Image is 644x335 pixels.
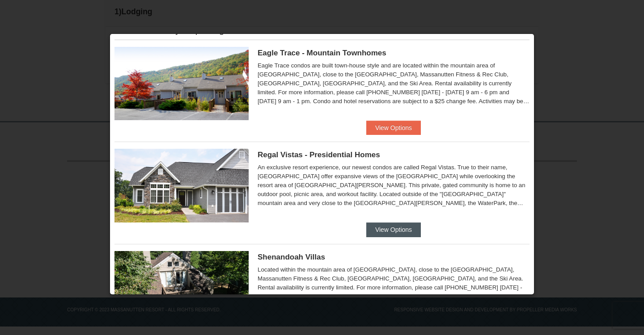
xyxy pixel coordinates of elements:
div: Eagle Trace condos are built town-house style and are located within the mountain area of [GEOGRA... [258,61,530,106]
img: 19219019-2-e70bf45f.jpg [114,251,249,324]
span: Regal Vistas - Presidential Homes [258,151,380,159]
div: Located within the mountain area of [GEOGRAPHIC_DATA], close to the [GEOGRAPHIC_DATA], Massanutte... [258,265,530,310]
button: View Options [366,222,421,237]
span: Shenandoah Villas [258,253,325,261]
div: Please make your package selection: [121,25,269,34]
img: 19218983-1-9b289e55.jpg [114,47,249,120]
div: An exclusive resort experience, our newest condos are called Regal Vistas. True to their name, [G... [258,163,530,208]
img: 19218991-1-902409a9.jpg [114,149,249,222]
span: Eagle Trace - Mountain Townhomes [258,49,386,57]
button: View Options [366,121,421,135]
button: × [517,26,523,35]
